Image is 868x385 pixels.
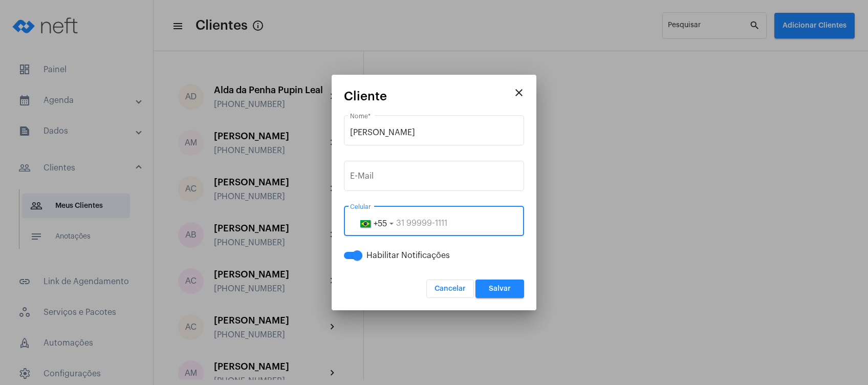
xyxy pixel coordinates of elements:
[513,87,525,99] mat-icon: close
[489,285,511,292] span: Salvar
[435,285,466,292] span: Cancelar
[475,280,524,298] button: Salvar
[426,280,474,298] button: Cancelar
[350,219,518,228] input: 31 99999-1111
[366,249,450,262] span: Habilitar Notificações
[350,174,518,183] input: E-Mail
[374,220,387,228] span: +55
[350,210,396,236] button: +55
[350,128,518,137] input: Digite o nome
[344,90,387,103] span: Cliente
